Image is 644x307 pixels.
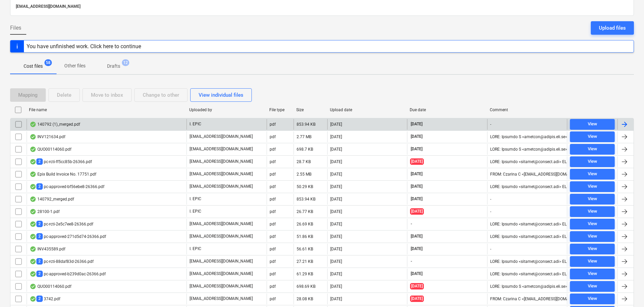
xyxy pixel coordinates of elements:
div: pdf [270,247,276,251]
div: OCR finished [30,259,36,264]
div: pdf [270,234,276,239]
button: View [570,256,615,267]
div: [DATE] [330,297,342,301]
p: Other files [64,62,86,69]
span: [DATE] [410,246,423,252]
div: OCR finished [30,172,36,177]
div: pdf [270,284,276,289]
div: [DATE] [330,247,342,251]
div: - [490,197,491,202]
div: [DATE] [330,234,342,239]
div: Uploaded by [189,108,264,112]
span: [DATE] [410,208,424,215]
div: QUO00114060.pdf [30,284,71,289]
p: [EMAIL_ADDRESS][DOMAIN_NAME] [190,234,253,239]
div: pc-rcti-ff5cc85b-26366.pdf [30,158,92,165]
p: [EMAIL_ADDRESS][DOMAIN_NAME] [190,134,253,140]
p: I. EPIC [190,246,201,252]
div: 51.86 KB [297,234,313,239]
span: [DATE] [410,184,423,189]
button: View [570,131,615,142]
div: 2.77 MB [297,134,311,139]
p: Drafts [107,63,120,70]
span: [DATE] [410,171,423,177]
div: OCR finished [30,296,36,302]
span: [DATE] [410,134,423,140]
div: pc-rcti-2e5c7ee8-26366.pdf [30,221,93,227]
button: Upload files [591,21,634,35]
div: 27.21 KB [297,259,313,264]
div: 853.94 KB [297,197,315,202]
span: [DATE] [410,158,424,165]
button: View [570,219,615,229]
span: Files [10,24,21,32]
button: View [570,169,615,180]
div: OCR finished [30,147,36,152]
div: OCR finished [30,159,36,164]
p: [EMAIL_ADDRESS][DOMAIN_NAME] [190,171,253,177]
p: I. EPIC [190,209,201,214]
div: Chat Widget [610,275,644,307]
div: Due date [410,108,484,112]
div: 28.08 KB [297,297,313,301]
div: 28100-1.pdf [30,209,60,214]
div: pdf [270,272,276,276]
div: - [490,247,491,251]
p: [EMAIL_ADDRESS][DOMAIN_NAME] [190,146,253,152]
div: 50.29 KB [297,184,313,189]
p: [EMAIL_ADDRESS][DOMAIN_NAME] [190,283,253,289]
div: INV435589.pdf [30,246,65,252]
p: [EMAIL_ADDRESS][DOMAIN_NAME] [190,271,253,277]
p: Cost files [24,63,43,70]
div: pdf [270,297,276,301]
div: 698.69 KB [297,284,315,289]
div: View [588,170,597,178]
span: [DATE] [410,121,423,127]
div: 698.7 KB [297,147,313,152]
button: View [570,144,615,155]
span: [DATE] [410,196,423,202]
span: 2 [36,158,43,165]
div: [DATE] [330,134,342,139]
div: pdf [270,184,276,189]
div: 2.55 MB [297,172,311,177]
div: View [588,233,597,240]
span: [DATE] [410,234,423,239]
div: - [490,122,491,127]
button: View [570,294,615,304]
div: [DATE] [330,122,342,127]
button: View [570,281,615,292]
button: View [570,269,615,279]
div: View [588,183,597,190]
div: pdf [270,197,276,202]
div: [DATE] [330,222,342,226]
span: 2 [36,296,43,302]
span: 2 [36,233,43,240]
div: OCR finished [30,284,36,289]
div: View [588,295,597,303]
div: View [588,220,597,228]
div: 853.94 KB [297,122,315,127]
div: 26.69 KB [297,222,313,226]
p: [EMAIL_ADDRESS][DOMAIN_NAME] [190,221,253,227]
span: 12 [122,59,129,66]
span: 2 [36,271,43,277]
div: 61.29 KB [297,272,313,276]
div: 140792 (1)_merged.pdf [30,122,80,127]
div: [DATE] [330,147,342,152]
div: Size [296,108,325,112]
div: View [588,245,597,253]
div: View [588,270,597,278]
p: I. EPIC [190,196,201,202]
button: View [570,231,615,242]
div: Upload files [599,24,626,32]
div: OCR finished [30,271,36,277]
span: - [410,221,413,227]
div: 3742.pdf [30,296,60,302]
span: [DATE] [410,283,424,289]
div: [DATE] [330,197,342,202]
div: [DATE] [330,284,342,289]
button: View individual files [190,88,252,102]
span: - [410,258,413,264]
div: Epix Build Invoice No. 17751.pdf [30,172,96,177]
